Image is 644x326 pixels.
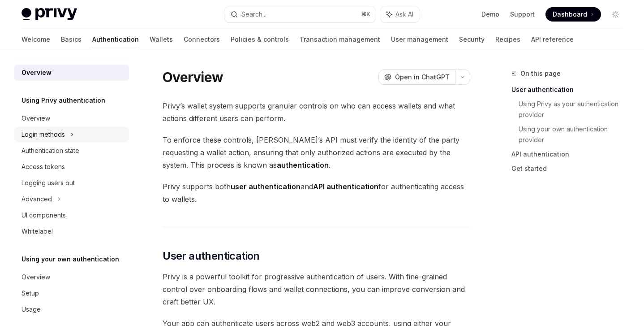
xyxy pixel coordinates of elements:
a: Overview [14,65,129,81]
div: Overview [21,272,50,283]
a: Overview [14,110,129,126]
a: Using Privy as your authentication provider [519,97,630,122]
a: Whitelabel [14,223,129,239]
h5: Using Privy authentication [21,95,105,106]
h5: Using your own authentication [21,254,119,265]
h1: Overview [163,69,223,85]
span: Privy supports both and for authenticating access to wallets. [163,180,470,205]
a: Wallets [150,29,173,50]
a: Support [510,10,535,19]
a: Using your own authentication provider [519,122,630,147]
div: Authentication state [21,145,79,156]
div: Overview [21,113,50,124]
div: Usage [21,304,41,315]
a: User management [391,29,448,50]
span: Dashboard [553,10,587,19]
a: API authentication [511,147,630,161]
a: Dashboard [545,7,601,22]
a: Overview [14,269,129,285]
div: Logging users out [21,178,75,188]
a: User authentication [511,83,630,97]
a: Connectors [184,29,220,50]
div: Advanced [21,194,52,204]
div: UI components [21,210,66,221]
a: Demo [481,10,499,19]
a: Welcome [21,29,50,50]
button: Toggle dark mode [608,7,623,22]
span: On this page [520,68,561,79]
div: Login methods [21,129,65,140]
span: Ask AI [395,10,413,19]
a: Authentication [92,29,139,50]
a: API reference [531,29,574,50]
span: User authentication [163,249,260,263]
img: light logo [21,8,77,21]
a: Transaction management [300,29,380,50]
strong: authentication [277,161,329,170]
a: Get started [511,161,630,176]
a: Authentication state [14,143,129,159]
div: Access tokens [21,161,65,172]
div: Overview [21,67,52,78]
a: UI components [14,207,129,223]
a: Recipes [495,29,520,50]
a: Policies & controls [231,29,289,50]
span: Privy’s wallet system supports granular controls on who can access wallets and what actions diffe... [163,100,470,125]
a: Setup [14,285,129,301]
a: Logging users out [14,175,129,191]
div: Setup [21,288,39,299]
a: Access tokens [14,159,129,175]
a: Security [459,29,485,50]
strong: API authentication [313,182,378,191]
span: Privy is a powerful toolkit for progressive authentication of users. With fine-grained control ov... [163,270,470,308]
span: Open in ChatGPT [395,73,450,82]
span: To enforce these controls, [PERSON_NAME]’s API must verify the identity of the party requesting a... [163,134,470,171]
button: Ask AI [380,6,420,22]
button: Search...⌘K [224,6,376,22]
strong: user authentication [231,182,301,191]
div: Search... [241,9,266,20]
div: Whitelabel [21,226,53,237]
span: ⌘ K [361,11,370,18]
a: Usage [14,301,129,317]
a: Basics [61,29,82,50]
button: Open in ChatGPT [378,70,455,85]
